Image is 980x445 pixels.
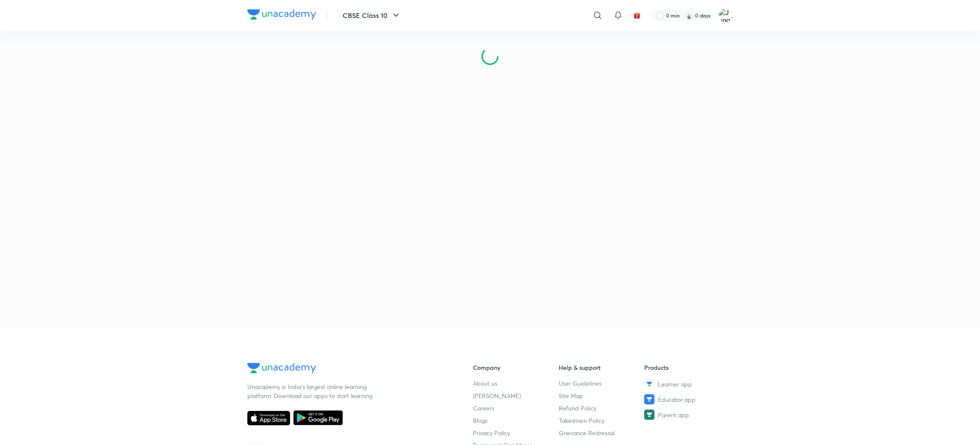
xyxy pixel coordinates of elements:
img: Junaid Saleem [718,8,733,23]
a: Takedown Policy [559,416,645,425]
a: Site Map [559,391,645,400]
button: avatar [630,9,644,22]
a: Blogs [473,416,559,425]
span: Careers [473,404,494,413]
a: Educator app [644,394,730,404]
a: About us [473,379,559,388]
h6: Products [644,363,730,372]
span: Educator app [658,395,695,404]
p: Unacademy is India’s largest online learning platform. Download our apps to start learning [247,382,376,400]
img: Company Logo [247,363,316,373]
img: Company Logo [247,9,316,20]
a: Grievance Redressal [559,428,645,437]
a: [PERSON_NAME] [473,391,559,400]
a: Careers [473,404,559,413]
a: User Guidelines [559,379,645,388]
a: Company Logo [247,9,316,22]
img: streak [685,11,693,20]
img: Parent app [644,410,654,420]
span: Learner app [658,380,692,389]
a: Company Logo [247,363,446,375]
a: Parent app [644,410,730,420]
img: Educator app [644,394,654,404]
a: Refund Policy [559,404,645,413]
button: CBSE Class 10 [337,7,406,24]
a: Privacy Policy [473,428,559,437]
img: avatar [633,12,641,19]
h6: Help & support [559,363,645,372]
span: Parent app [658,410,689,419]
h6: Company [473,363,559,372]
a: Learner app [644,379,730,389]
img: Learner app [644,379,654,389]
